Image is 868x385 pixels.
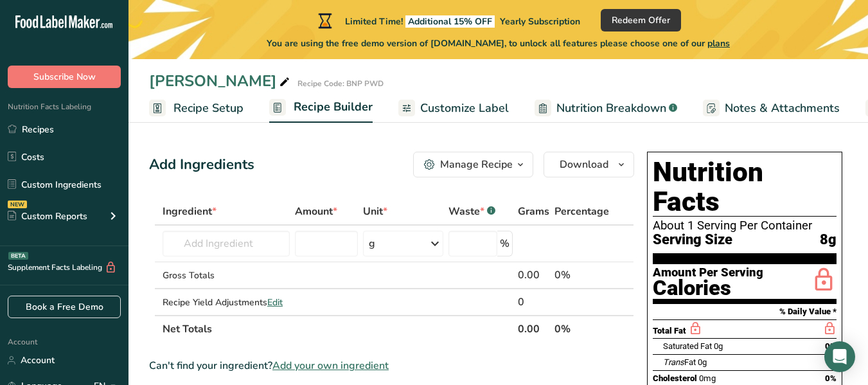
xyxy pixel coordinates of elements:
[518,294,549,310] div: 0
[163,204,217,219] span: Ingredient
[725,100,840,117] span: Notes & Attachments
[149,94,244,123] a: Recipe Setup
[297,78,384,89] div: Recipe Code: BNP PWD
[707,37,730,49] span: plans
[653,219,837,232] div: About 1 Serving Per Container
[714,341,723,351] span: 0g
[663,341,712,351] span: Saturated Fat
[272,358,389,373] span: Add your own ingredient
[398,94,509,123] a: Customize Label
[413,152,533,177] button: Manage Recipe
[8,201,27,208] div: NEW
[369,236,375,251] div: g
[535,94,677,123] a: Nutrition Breakdown
[8,66,121,88] button: Subscribe Now
[698,357,707,367] span: 0g
[8,296,121,318] a: Book a Free Demo
[601,9,681,31] button: Redeem Offer
[163,269,290,282] div: Gross Totals
[267,37,730,50] span: You are using the free demo version of [DOMAIN_NAME], to unlock all features please choose one of...
[653,373,697,383] span: Cholesterol
[820,232,837,248] span: 8g
[173,100,244,117] span: Recipe Setup
[825,373,837,383] span: 0%
[653,157,837,217] h1: Nutrition Facts
[612,13,670,27] span: Redeem Offer
[420,100,509,117] span: Customize Label
[163,296,290,309] div: Recipe Yield Adjustments
[653,304,837,319] section: % Daily Value *
[663,357,684,367] i: Trans
[560,157,608,172] span: Download
[149,358,634,373] div: Can't find your ingredient?
[515,315,552,342] th: 0.00
[149,69,292,93] div: [PERSON_NAME]
[363,204,387,219] span: Unit
[699,373,716,383] span: 0mg
[554,204,609,219] span: Percentage
[653,267,763,279] div: Amount Per Serving
[160,315,515,342] th: Net Totals
[653,279,763,298] div: Calories
[518,204,549,219] span: Grams
[8,210,87,223] div: Custom Reports
[556,100,666,117] span: Nutrition Breakdown
[294,98,373,116] span: Recipe Builder
[518,267,549,283] div: 0.00
[544,152,634,177] button: Download
[653,232,732,248] span: Serving Size
[267,296,283,309] span: Edit
[269,93,373,123] a: Recipe Builder
[315,13,580,28] div: Limited Time!
[554,267,609,283] div: 0%
[653,326,686,336] span: Total Fat
[552,315,612,342] th: 0%
[295,204,337,219] span: Amount
[163,231,290,256] input: Add Ingredient
[405,15,495,28] span: Additional 15% OFF
[703,94,840,123] a: Notes & Attachments
[663,357,696,367] span: Fat
[500,15,580,28] span: Yearly Subscription
[824,341,855,372] div: Open Intercom Messenger
[440,157,513,172] div: Manage Recipe
[149,154,254,175] div: Add Ingredients
[33,70,96,84] span: Subscribe Now
[448,204,495,219] div: Waste
[8,252,28,260] div: BETA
